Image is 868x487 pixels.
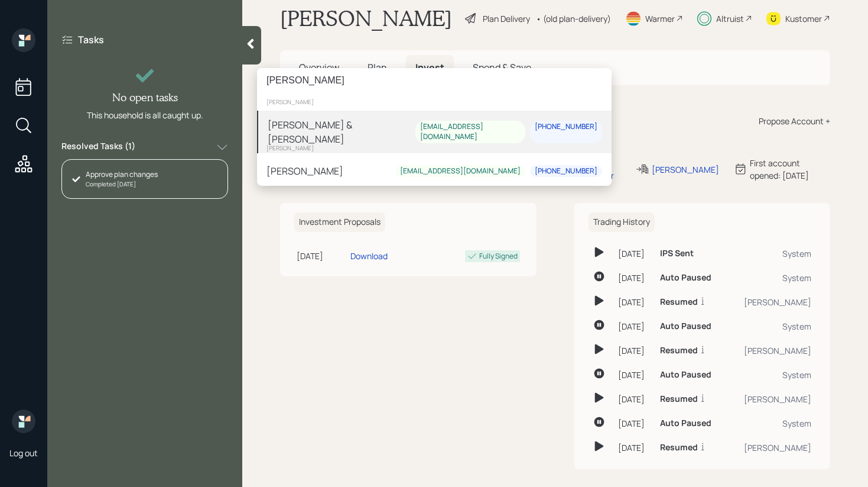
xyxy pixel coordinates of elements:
div: [EMAIL_ADDRESS][DOMAIN_NAME] [400,166,521,176]
div: [PERSON_NAME] [257,93,612,111]
div: [PERSON_NAME] & [PERSON_NAME] [268,118,415,146]
div: [EMAIL_ADDRESS][DOMAIN_NAME] [420,122,520,142]
div: [PERSON_NAME] [266,164,343,178]
input: Type a command or search… [257,68,612,93]
div: [PHONE_NUMBER] [535,166,597,176]
div: [PERSON_NAME] [257,139,612,157]
div: [PHONE_NUMBER] [535,122,597,132]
